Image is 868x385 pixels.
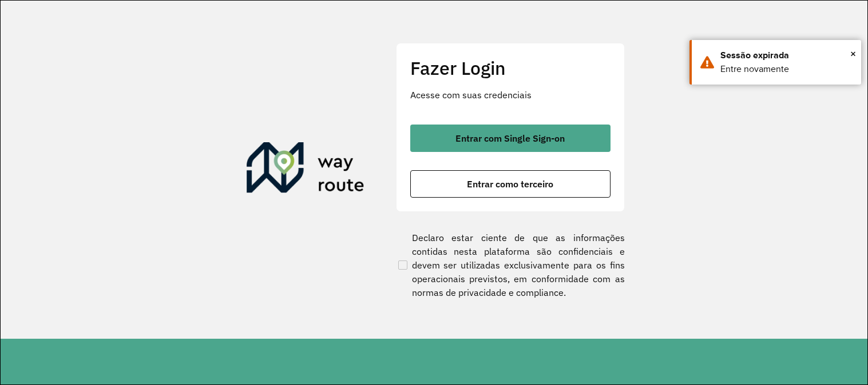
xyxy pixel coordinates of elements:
h2: Fazer Login [410,57,611,79]
button: button [410,170,611,198]
span: Entrar como terceiro [467,179,553,189]
p: Acesse com suas credenciais [410,88,611,102]
span: × [850,45,856,62]
img: Roteirizador AmbevTech [247,142,364,197]
span: Entrar com Single Sign-on [455,134,565,143]
button: button [410,125,611,152]
label: Declaro estar ciente de que as informações contidas nesta plataforma são confidenciais e devem se... [396,231,625,299]
div: Sessão expirada [720,49,853,62]
div: Entre novamente [720,62,853,76]
button: Close [850,45,856,62]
